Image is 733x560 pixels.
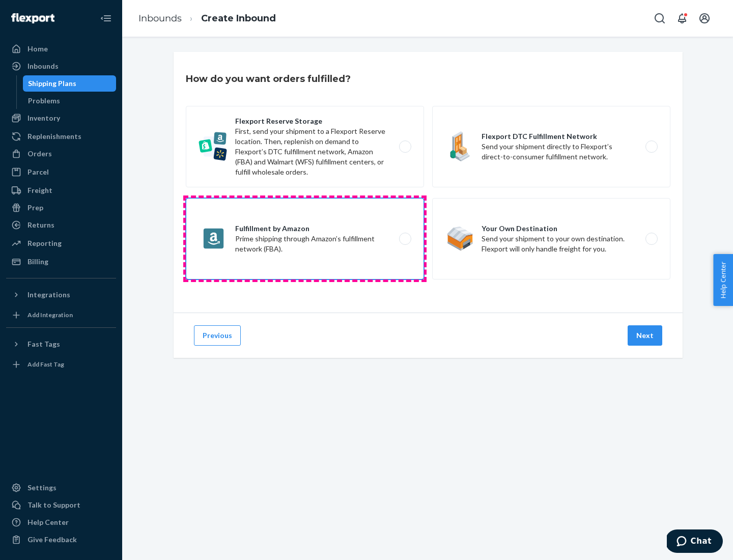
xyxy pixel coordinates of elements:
[27,44,48,54] div: Home
[6,514,116,530] a: Help Center
[27,535,77,545] div: Give Feedback
[11,13,54,23] img: Flexport logo
[650,8,670,29] button: Open Search Box
[27,311,73,319] div: Add Integration
[28,78,76,89] div: Shipping Plans
[694,8,715,29] button: Open account menu
[96,8,116,29] button: Close Navigation
[194,325,241,346] button: Previous
[6,497,116,513] button: Talk to Support
[27,238,62,248] div: Reporting
[672,8,692,29] button: Open notifications
[6,531,116,548] button: Give Feedback
[628,325,662,346] button: Next
[27,167,49,177] div: Parcel
[6,58,116,74] a: Inbounds
[6,164,116,180] a: Parcel
[27,185,52,195] div: Freight
[6,307,116,323] a: Add Integration
[6,217,116,233] a: Returns
[27,131,81,142] div: Replenishments
[201,13,276,24] a: Create Inbound
[6,41,116,57] a: Home
[27,360,64,369] div: Add Fast Tag
[713,254,733,306] button: Help Center
[6,110,116,126] a: Inventory
[27,517,69,527] div: Help Center
[27,113,60,123] div: Inventory
[27,61,59,71] div: Inbounds
[130,4,284,34] ol: breadcrumbs
[6,254,116,270] a: Billing
[186,72,351,86] h3: How do you want orders fulfilled?
[27,500,80,510] div: Talk to Support
[6,235,116,251] a: Reporting
[667,529,723,555] iframe: Opens a widget where you can chat to one of our agents
[27,203,43,213] div: Prep
[27,257,48,267] div: Billing
[23,93,117,109] a: Problems
[27,149,52,159] div: Orders
[27,339,60,349] div: Fast Tags
[6,356,116,373] a: Add Fast Tag
[23,75,117,92] a: Shipping Plans
[27,220,54,230] div: Returns
[27,290,70,300] div: Integrations
[6,480,116,496] a: Settings
[6,182,116,199] a: Freight
[6,200,116,216] a: Prep
[6,128,116,145] a: Replenishments
[138,13,182,24] a: Inbounds
[6,336,116,352] button: Fast Tags
[6,287,116,303] button: Integrations
[28,96,60,106] div: Problems
[27,483,57,493] div: Settings
[6,146,116,162] a: Orders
